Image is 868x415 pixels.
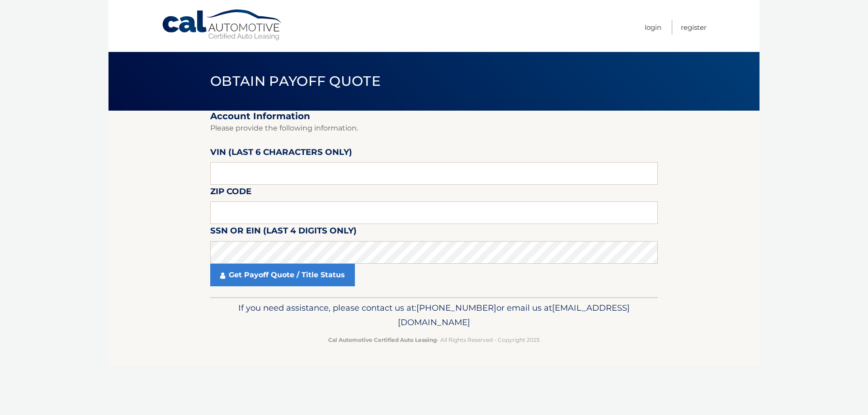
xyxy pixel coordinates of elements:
strong: Cal Automotive Certified Auto Leasing [328,336,437,343]
p: If you need assistance, please contact us at: or email us at [216,301,652,330]
a: Login [645,20,661,35]
a: Get Payoff Quote / Title Status [210,264,355,286]
a: Register [681,20,707,35]
label: Zip Code [210,185,251,201]
span: Obtain Payoff Quote [210,73,381,89]
span: [PHONE_NUMBER] [416,303,496,313]
h2: Account Information [210,111,658,122]
a: Cal Automotive [161,9,283,41]
label: VIN (last 6 characters only) [210,145,352,162]
p: - All Rights Reserved - Copyright 2025 [216,335,652,345]
label: SSN or EIN (last 4 digits only) [210,224,357,241]
p: Please provide the following information. [210,122,658,135]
